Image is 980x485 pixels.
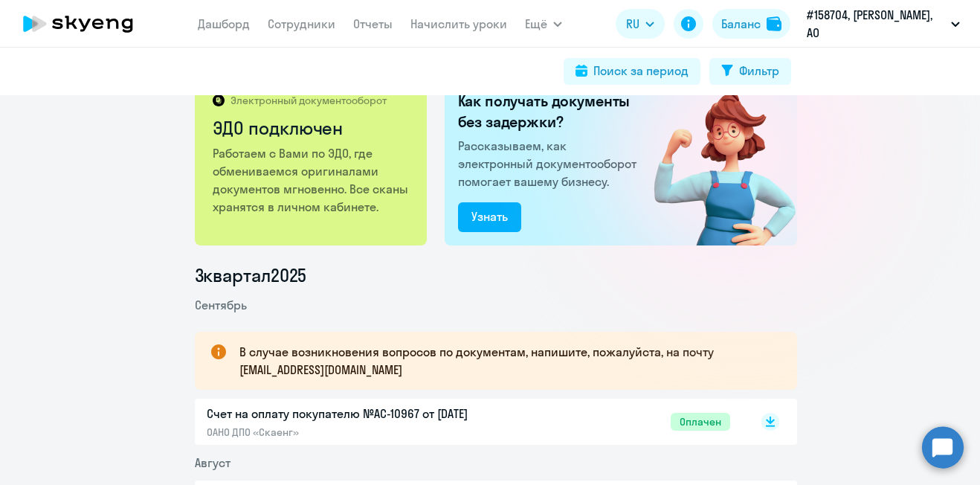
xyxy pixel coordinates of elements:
[239,343,770,379] p: В случае возникновения вопросов по документам, напишите, пожалуйста, на почту [EMAIL_ADDRESS][DOM...
[671,413,730,431] span: Оплачен
[458,137,642,190] p: Рассказываем, как электронный документооборот помогает вашему бизнесу.
[268,16,335,31] a: Сотрудники
[712,9,790,39] button: Балансbalance
[525,15,547,33] span: Ещё
[630,77,797,245] img: connected
[195,263,797,287] li: 3 квартал 2025
[564,58,700,85] button: Поиск за период
[198,16,250,31] a: Дашборд
[709,58,791,85] button: Фильтр
[721,15,761,33] div: Баланс
[353,16,393,31] a: Отчеты
[767,16,781,31] img: balance
[195,455,231,470] span: Август
[471,208,508,225] div: Узнать
[593,62,689,80] div: Поиск за период
[525,9,562,39] button: Ещё
[195,298,247,312] span: Сентябрь
[207,405,730,439] a: Счет на оплату покупателю №AC-10967 от [DATE]ОАНО ДПО «Скаенг»Оплачен
[616,9,665,39] button: RU
[207,405,519,423] p: Счет на оплату покупателю №AC-10967 от [DATE]
[410,16,507,31] a: Начислить уроки
[213,144,411,216] p: Работаем с Вами по ЭДО, где обмениваемся оригиналами документов мгновенно. Все сканы хранятся в л...
[458,202,521,232] button: Узнать
[799,6,967,42] button: #158704, [PERSON_NAME], АО
[231,94,387,107] p: Электронный документооборот
[739,62,779,80] div: Фильтр
[626,15,639,33] span: RU
[807,6,945,42] p: #158704, [PERSON_NAME], АО
[458,91,642,132] h2: Как получать документы без задержки?
[207,425,519,439] p: ОАНО ДПО «Скаенг»
[213,116,411,140] h2: ЭДО подключен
